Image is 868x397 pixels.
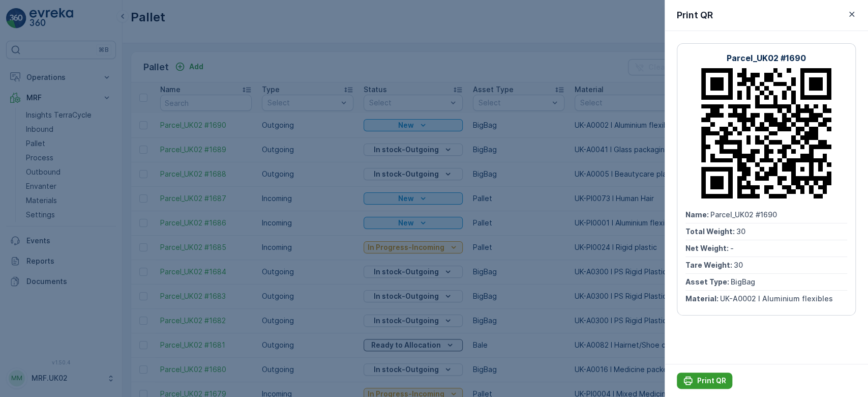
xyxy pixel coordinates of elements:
p: Print QR [677,8,713,22]
span: Material : [685,294,720,303]
span: Asset Type : [685,277,731,286]
p: Parcel_UK02 #1690 [727,52,806,64]
span: 30 [734,261,743,269]
span: Parcel_UK02 #1690 [710,210,777,219]
span: Net Weight : [685,244,730,252]
span: Tare Weight : [685,261,734,269]
p: Print QR [697,376,726,386]
span: - [730,244,734,252]
span: Name : [685,210,710,219]
span: BigBag [731,277,755,286]
span: UK-A0002 I Aluminium flexibles [720,294,833,303]
button: Print QR [677,373,732,389]
span: Total Weight : [685,227,736,236]
span: 30 [736,227,745,236]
